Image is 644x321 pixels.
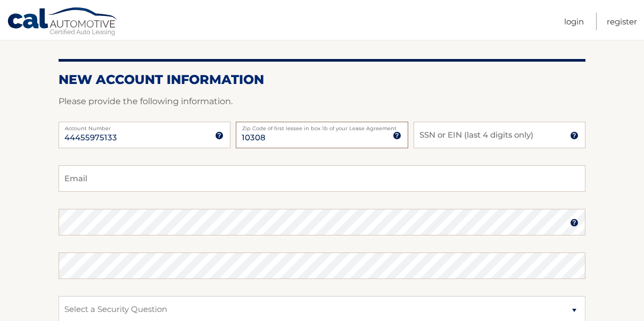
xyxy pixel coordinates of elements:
[59,72,585,88] h2: New Account Information
[7,7,119,38] a: Cal Automotive
[414,122,585,148] input: SSN or EIN (last 4 digits only)
[59,122,230,130] label: Account Number
[564,13,584,30] a: Login
[570,218,579,227] img: tooltip.svg
[59,122,230,148] input: Account Number
[393,131,401,140] img: tooltip.svg
[59,94,585,109] p: Please provide the following information.
[607,13,637,30] a: Register
[59,165,585,192] input: Email
[236,122,408,130] label: Zip Code of first lessee in box 1b of your Lease Agreement
[570,131,579,140] img: tooltip.svg
[236,122,408,148] input: Zip Code
[215,131,224,140] img: tooltip.svg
